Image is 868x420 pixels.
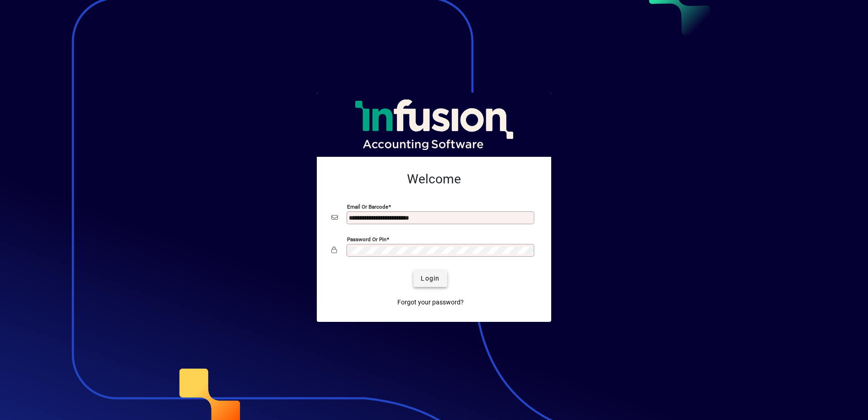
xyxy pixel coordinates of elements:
[421,274,439,283] span: Login
[413,271,447,287] button: Login
[394,294,467,311] a: Forgot your password?
[347,203,388,210] mat-label: Email or Barcode
[347,236,386,242] mat-label: Password or Pin
[397,298,464,307] span: Forgot your password?
[331,171,537,187] h2: Welcome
